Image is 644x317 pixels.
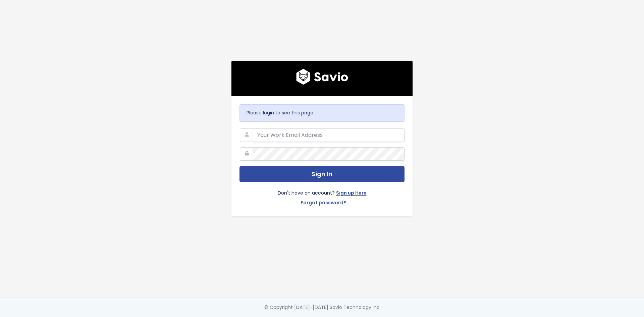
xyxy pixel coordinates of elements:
[336,189,367,199] a: Sign up Here
[247,109,397,117] p: Please login to see this page.
[296,69,348,85] img: logo600x187.a314fd40982d.png
[239,166,405,182] button: Sign In
[239,182,405,208] div: Don't have an account?
[264,303,380,312] div: © Copyright [DATE]-[DATE] Savio Technology Inc
[253,128,405,142] input: Your Work Email Address
[301,199,346,208] a: Forgot password?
